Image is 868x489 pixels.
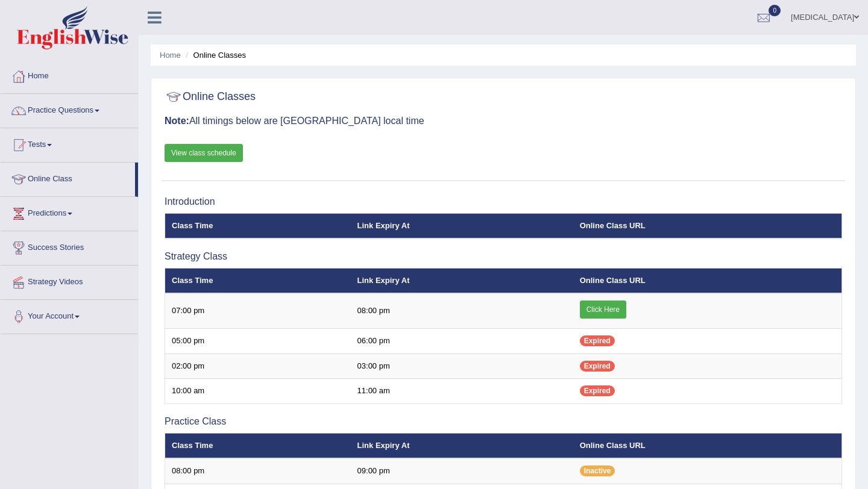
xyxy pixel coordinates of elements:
th: Class Time [165,268,351,293]
th: Class Time [165,433,351,458]
b: Note: [165,116,189,126]
a: Online Class [1,163,135,193]
a: View class schedule [165,144,243,162]
a: Strategy Videos [1,266,138,296]
span: Expired [580,385,615,396]
th: Link Expiry At [351,268,573,293]
th: Online Class URL [573,268,842,293]
h3: Strategy Class [165,251,842,262]
th: Link Expiry At [351,213,573,238]
td: 09:00 pm [351,458,573,484]
li: Online Classes [183,49,246,61]
a: Home [160,51,181,60]
td: 05:00 pm [165,329,351,354]
th: Link Expiry At [351,433,573,458]
td: 07:00 pm [165,293,351,329]
th: Class Time [165,213,351,238]
h3: Practice Class [165,416,842,427]
th: Online Class URL [573,213,842,238]
a: Your Account [1,300,138,330]
h3: Introduction [165,196,842,207]
th: Online Class URL [573,433,842,458]
a: Practice Questions [1,94,138,124]
a: Tests [1,128,138,158]
a: Home [1,60,138,90]
h3: All timings below are [GEOGRAPHIC_DATA] local time [165,116,842,126]
td: 03:00 pm [351,354,573,379]
td: 08:00 pm [351,293,573,329]
a: Click Here [580,301,626,319]
span: Expired [580,361,615,372]
a: Predictions [1,197,138,227]
span: Inactive [580,466,615,476]
span: 0 [769,5,781,16]
a: Success Stories [1,231,138,261]
td: 10:00 am [165,379,351,404]
td: 06:00 pm [351,329,573,354]
td: 02:00 pm [165,354,351,379]
td: 11:00 am [351,379,573,404]
span: Expired [580,335,615,346]
h2: Online Classes [165,88,256,106]
td: 08:00 pm [165,458,351,484]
